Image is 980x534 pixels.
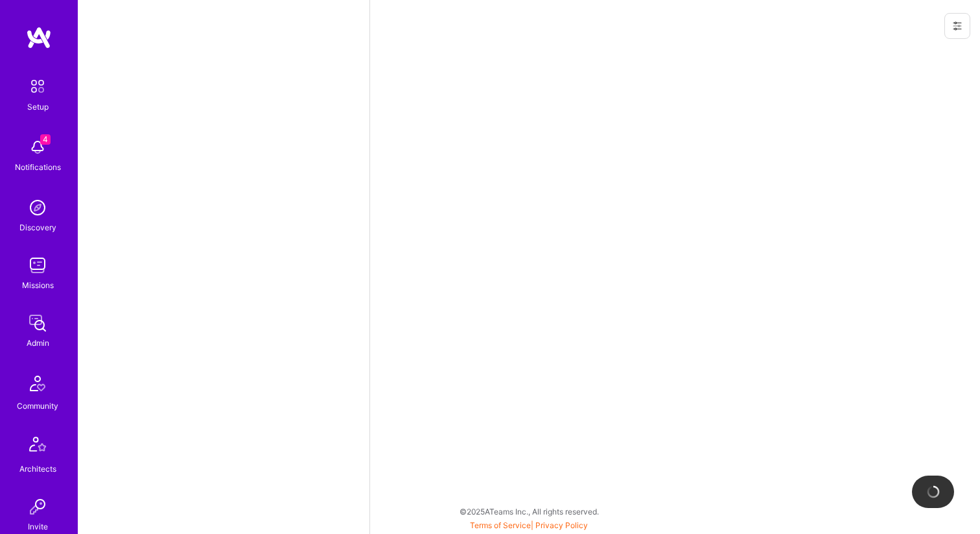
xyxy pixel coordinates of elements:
[22,278,54,292] div: Missions
[27,100,49,114] div: Setup
[22,368,53,399] img: Community
[535,520,588,530] a: Privacy Policy
[78,495,980,528] div: © 2025 ATeams Inc., All rights reserved.
[17,399,58,413] div: Community
[924,483,942,500] img: loading
[27,336,49,350] div: Admin
[19,221,56,234] div: Discovery
[19,462,56,476] div: Architects
[28,520,48,533] div: Invite
[470,520,588,530] span: |
[25,494,51,520] img: Invite
[25,134,51,160] img: bell
[470,520,531,530] a: Terms of Service
[24,73,51,100] img: setup
[25,195,51,221] img: discovery
[25,252,51,278] img: teamwork
[26,26,52,49] img: logo
[15,160,61,174] div: Notifications
[22,431,53,462] img: Architects
[40,134,51,145] span: 4
[25,310,51,336] img: admin teamwork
